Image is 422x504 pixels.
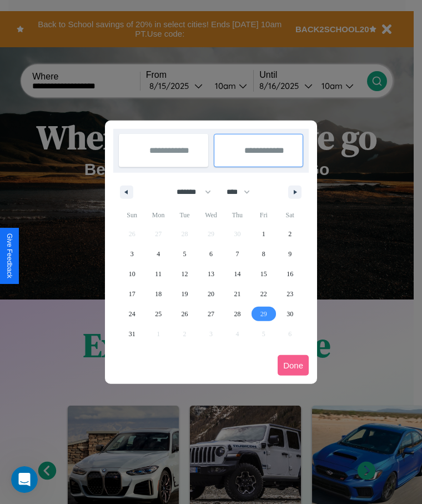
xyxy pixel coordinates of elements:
span: Sun [119,206,145,224]
span: 5 [183,244,187,264]
button: 10 [119,264,145,284]
span: 15 [260,264,267,284]
span: Wed [198,206,224,224]
button: 31 [119,324,145,344]
button: 1 [250,224,277,244]
span: 10 [129,264,135,284]
span: 31 [129,324,135,344]
span: Tue [172,206,198,224]
button: 11 [145,264,171,284]
button: 27 [198,304,224,324]
button: 25 [145,304,171,324]
button: 7 [224,244,250,264]
span: 19 [182,284,188,304]
span: 2 [288,224,292,244]
button: 2 [277,224,303,244]
span: 9 [288,244,292,264]
span: 20 [208,284,214,304]
button: 13 [198,264,224,284]
span: 6 [209,244,213,264]
button: 16 [277,264,303,284]
span: 25 [155,304,162,324]
span: Sat [277,206,303,224]
button: 5 [172,244,198,264]
button: 17 [119,284,145,304]
button: 18 [145,284,171,304]
span: 30 [287,304,293,324]
button: 4 [145,244,171,264]
button: 29 [250,304,277,324]
span: Mon [145,206,171,224]
button: 30 [277,304,303,324]
button: 24 [119,304,145,324]
span: 18 [155,284,162,304]
span: 7 [235,244,239,264]
span: 28 [234,304,240,324]
span: 12 [182,264,188,284]
span: 14 [234,264,240,284]
button: 19 [172,284,198,304]
button: 12 [172,264,198,284]
span: 4 [157,244,160,264]
button: 26 [172,304,198,324]
span: 13 [208,264,214,284]
button: 15 [250,264,277,284]
button: 21 [224,284,250,304]
button: Done [278,355,309,376]
button: 3 [119,244,145,264]
span: 24 [129,304,135,324]
span: 29 [260,304,267,324]
span: 1 [262,224,265,244]
span: 26 [182,304,188,324]
button: 28 [224,304,250,324]
div: Give Feedback [6,233,13,278]
span: 21 [234,284,240,304]
span: 16 [287,264,293,284]
button: 23 [277,284,303,304]
span: 17 [129,284,135,304]
span: Thu [224,206,250,224]
span: Fri [250,206,277,224]
span: 3 [130,244,134,264]
iframe: Intercom live chat [11,466,38,493]
button: 14 [224,264,250,284]
span: 27 [208,304,214,324]
button: 9 [277,244,303,264]
button: 22 [250,284,277,304]
button: 6 [198,244,224,264]
button: 20 [198,284,224,304]
span: 8 [262,244,265,264]
span: 22 [260,284,267,304]
span: 23 [287,284,293,304]
span: 11 [155,264,162,284]
button: 8 [250,244,277,264]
